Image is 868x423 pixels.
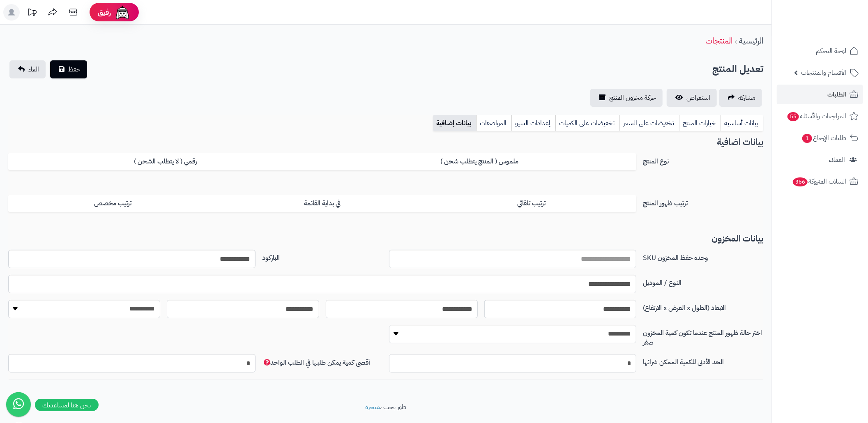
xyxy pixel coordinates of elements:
[427,195,636,212] label: ترتيب تلقائي
[793,177,808,186] span: 366
[640,300,767,313] label: الابعاد (الطول x العرض x الارتفاع)
[640,354,767,367] label: الحد الأدنى للكمية الممكن شرائها
[777,172,863,191] a: السلات المتروكة366
[801,132,846,144] span: طلبات الإرجاع
[365,402,380,412] a: متجرة
[829,154,845,166] span: العملاء
[259,250,386,263] label: الباركود
[8,234,763,244] h3: بيانات المخزون
[787,112,799,121] span: 55
[640,325,767,347] label: اختر حالة ظهور المنتج عندما تكون كمية المخزون صفر
[679,115,721,131] a: خيارات المنتج
[686,93,710,103] span: استعراض
[640,195,767,208] label: ترتيب ظهور المنتج
[8,153,322,170] label: رقمي ( لا يتطلب الشحن )
[68,64,81,74] span: حفظ
[792,176,846,187] span: السلات المتروكة
[322,153,636,170] label: ملموس ( المنتج يتطلب شحن )
[262,358,370,368] span: أقصى كمية يمكن طلبها في الطلب الواحد
[777,128,863,148] a: طلبات الإرجاع1
[667,89,717,107] a: استعراض
[590,89,663,107] a: حركة مخزون المنتج
[719,89,762,107] a: مشاركه
[640,250,767,263] label: وحده حفظ المخزون SKU
[9,60,46,78] a: الغاء
[511,115,555,131] a: إعدادات السيو
[777,85,863,104] a: الطلبات
[816,45,846,57] span: لوحة التحكم
[433,115,476,131] a: بيانات إضافية
[28,64,39,74] span: الغاء
[721,115,763,131] a: بيانات أساسية
[619,115,679,131] a: تخفيضات على السعر
[705,34,732,47] a: المنتجات
[738,93,755,103] span: مشاركه
[218,195,427,212] label: في بداية القائمة
[801,67,846,78] span: الأقسام والمنتجات
[827,89,846,100] span: الطلبات
[802,134,812,143] span: 1
[712,61,763,78] h2: تعديل المنتج
[98,7,111,17] span: رفيق
[777,41,863,61] a: لوحة التحكم
[8,138,763,147] h3: بيانات اضافية
[739,34,763,47] a: الرئيسية
[609,93,656,103] span: حركة مخزون المنتج
[777,150,863,170] a: العملاء
[787,110,846,122] span: المراجعات والأسئلة
[50,60,87,78] button: حفظ
[777,106,863,126] a: المراجعات والأسئلة55
[476,115,511,131] a: المواصفات
[22,4,42,23] a: تحديثات المنصة
[114,4,131,21] img: ai-face.png
[555,115,619,131] a: تخفيضات على الكميات
[8,195,218,212] label: ترتيب مخصص
[640,275,767,288] label: النوع / الموديل
[640,153,767,166] label: نوع المنتج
